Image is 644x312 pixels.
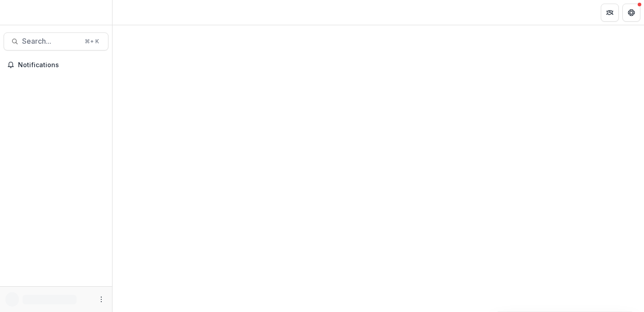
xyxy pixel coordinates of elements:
[83,37,101,46] div: ⌘ + K
[4,58,108,72] button: Notifications
[622,4,640,22] button: Get Help
[116,6,154,19] nav: breadcrumb
[96,294,107,305] button: More
[18,61,105,69] span: Notifications
[601,4,619,22] button: Partners
[22,37,79,46] span: Search...
[4,32,108,50] button: Search...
